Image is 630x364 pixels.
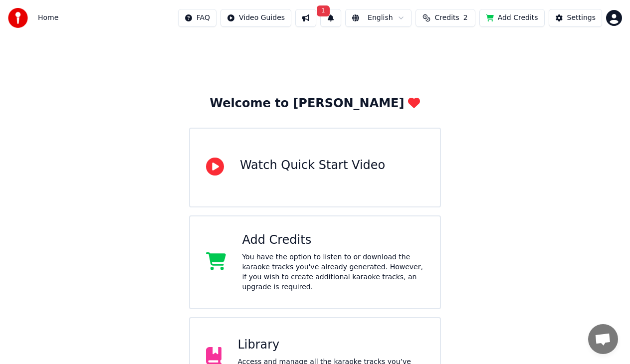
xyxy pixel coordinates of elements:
button: Settings [549,9,602,27]
img: youka [8,8,28,28]
span: Credits [434,13,459,23]
span: Home [38,13,58,23]
button: Add Credits [479,9,545,27]
button: Video Guides [220,9,291,27]
a: Open chat [588,324,618,354]
button: FAQ [178,9,216,27]
div: Welcome to [PERSON_NAME] [210,96,420,112]
span: 1 [317,5,330,16]
div: Watch Quick Start Video [240,158,385,174]
button: 1 [320,9,341,27]
div: Library [237,337,424,353]
span: 2 [463,13,468,23]
button: Credits2 [416,9,475,27]
div: You have the option to listen to or download the karaoke tracks you've already generated. However... [242,252,424,292]
div: Settings [567,13,596,23]
div: Add Credits [242,232,424,248]
nav: breadcrumb [38,13,58,23]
